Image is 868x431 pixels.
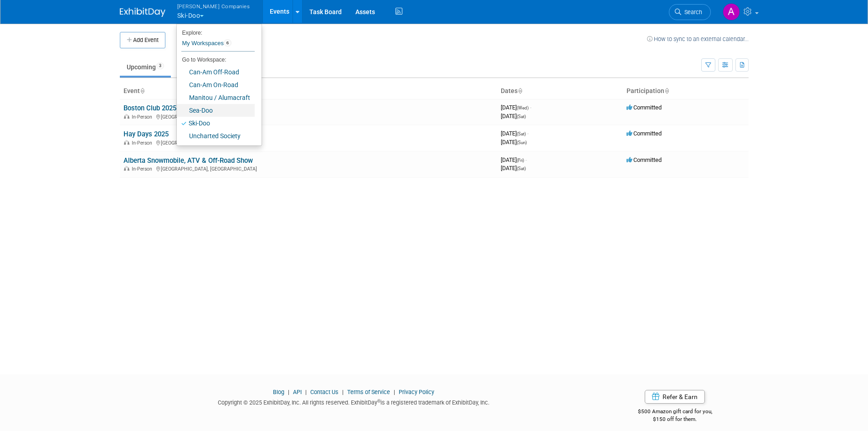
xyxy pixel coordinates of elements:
[124,114,129,119] img: In-Person Event
[310,389,339,395] a: Contact Us
[177,66,255,78] a: Can-Am Off-Road
[627,104,662,111] span: Committed
[123,156,253,165] a: Alberta Snowmobile, ATV & Off-Road Show
[273,389,284,395] a: Blog
[391,389,397,395] span: |
[669,4,711,20] a: Search
[501,104,531,111] span: [DATE]
[124,140,129,145] img: In-Person Event
[224,39,231,47] span: 6
[123,130,169,138] a: Hay Days 2025
[124,166,129,171] img: In-Person Event
[501,156,527,163] span: [DATE]
[517,105,529,110] span: (Wed)
[293,389,302,395] a: API
[173,58,200,76] a: Past
[623,83,749,99] th: Participation
[525,156,527,163] span: -
[177,1,250,11] span: [PERSON_NAME] Companies
[501,113,526,119] span: [DATE]
[645,390,705,404] a: Refer & Earn
[123,165,493,172] div: [GEOGRAPHIC_DATA], [GEOGRAPHIC_DATA]
[156,62,164,69] span: 3
[120,32,165,48] button: Add Event
[286,389,292,395] span: |
[120,8,165,17] img: ExhibitDay
[517,140,527,145] span: (Sun)
[601,415,749,423] div: $150 off for them.
[177,54,255,66] li: Go to Workspace:
[681,9,702,16] span: Search
[664,87,669,94] a: Sort by Participation Type
[177,130,255,142] a: Uncharted Society
[377,399,380,404] sup: ®
[501,165,526,171] span: [DATE]
[530,104,531,111] span: -
[123,139,493,146] div: [GEOGRAPHIC_DATA], [GEOGRAPHIC_DATA]
[123,113,493,120] div: [GEOGRAPHIC_DATA], [GEOGRAPHIC_DATA]
[177,27,255,36] li: Explore:
[303,389,309,395] span: |
[132,166,155,172] span: In-Person
[132,114,155,120] span: In-Person
[501,139,527,145] span: [DATE]
[177,78,255,91] a: Can-Am On-Road
[120,58,171,76] a: Upcoming3
[518,87,522,94] a: Sort by Start Date
[340,389,346,395] span: |
[120,396,588,407] div: Copyright © 2025 ExhibitDay, Inc. All rights reserved. ExhibitDay is a registered trademark of Ex...
[181,36,255,51] a: My Workspaces6
[132,140,155,146] span: In-Person
[517,166,526,171] span: (Sat)
[120,83,497,99] th: Event
[399,389,434,395] a: Privacy Policy
[627,130,662,137] span: Committed
[647,36,749,42] a: How to sync to an external calendar...
[627,156,662,163] span: Committed
[501,130,529,137] span: [DATE]
[347,389,390,395] a: Terms of Service
[723,3,740,21] img: Amy Brickweg
[517,114,526,119] span: (Sat)
[601,402,749,423] div: $500 Amazon gift card for you,
[177,117,255,130] a: Ski-Doo
[140,87,144,94] a: Sort by Event Name
[527,130,529,137] span: -
[177,91,255,104] a: Manitou / Alumacraft
[517,158,524,163] span: (Fri)
[123,104,176,112] a: Boston Club 2025
[177,104,255,117] a: Sea-Doo
[517,131,526,136] span: (Sat)
[497,83,623,99] th: Dates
